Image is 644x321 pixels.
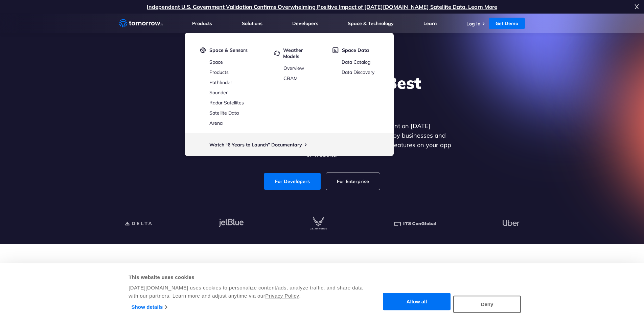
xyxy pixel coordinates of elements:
[332,47,339,53] img: space-data.svg
[209,110,239,116] a: Satellite Data
[292,20,318,26] a: Developers
[423,20,437,26] a: Learn
[209,59,223,65] a: Space
[264,173,321,190] a: For Developers
[342,59,370,65] a: Data Catalog
[242,20,262,26] a: Solutions
[348,20,394,26] a: Space & Technology
[209,69,229,75] a: Products
[283,75,298,81] a: CBAM
[274,47,280,59] img: cycled.svg
[342,47,369,53] span: Space Data
[342,69,374,75] a: Data Discovery
[209,79,232,85] a: Pathfinder
[466,21,480,27] a: Log In
[326,173,380,190] a: For Enterprise
[209,89,228,96] a: Sounder
[119,18,163,28] a: Home link
[209,142,302,148] a: Watch “6 Years to Launch” Documentary
[192,20,212,26] a: Products
[265,293,299,299] a: Privacy Policy
[129,273,364,281] div: This website uses cookies
[453,296,521,313] button: Deny
[209,47,248,53] span: Space & Sensors
[283,65,304,71] a: Overview
[200,47,206,53] img: satelight.svg
[147,3,497,10] a: Independent U.S. Government Validation Confirms Overwhelming Positive Impact of [DATE][DOMAIN_NAM...
[209,100,244,106] a: Radar Satellites
[129,284,364,300] div: [DATE][DOMAIN_NAME] uses cookies to personalize content/ads, analyze traffic, and share data with...
[283,47,320,59] span: Weather Models
[383,293,451,310] button: Allow all
[132,302,167,312] a: Show details
[489,18,525,29] a: Get Demo
[209,120,223,126] a: Arena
